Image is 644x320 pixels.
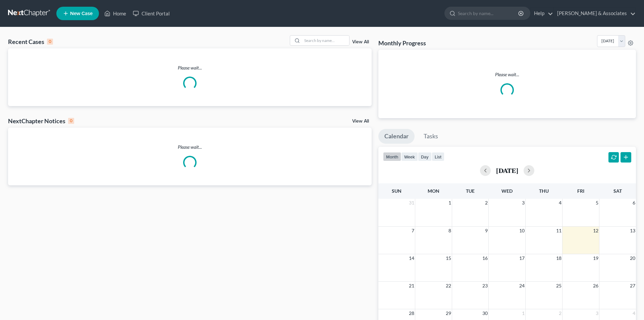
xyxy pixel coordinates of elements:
span: 1 [448,199,452,207]
span: 8 [448,227,452,235]
span: 28 [408,309,415,317]
a: View All [352,119,369,124]
p: Please wait... [8,144,372,150]
span: 15 [445,254,452,262]
span: 12 [592,227,599,235]
span: 5 [595,199,599,207]
button: week [401,152,418,161]
span: 16 [482,254,488,262]
span: 27 [629,282,636,290]
span: 31 [408,199,415,207]
span: 29 [445,309,452,317]
span: 22 [445,282,452,290]
span: 24 [519,282,525,290]
span: 19 [592,254,599,262]
p: Please wait... [8,64,372,71]
span: 20 [629,254,636,262]
span: 7 [411,227,415,235]
span: 17 [519,254,525,262]
span: 2 [558,309,562,317]
span: New Case [70,11,93,16]
a: View All [352,40,369,44]
span: 4 [632,309,636,317]
button: day [418,152,432,161]
span: 9 [484,227,488,235]
span: 3 [521,199,525,207]
span: Sun [392,188,401,194]
a: Calendar [378,129,415,144]
p: Please wait... [384,71,631,78]
span: 18 [555,254,562,262]
button: list [432,152,444,161]
span: Tue [466,188,475,194]
h2: [DATE] [496,167,518,174]
span: 23 [482,282,488,290]
span: 3 [595,309,599,317]
span: Wed [501,188,513,194]
span: 1 [521,309,525,317]
span: Sat [613,188,622,194]
span: 2 [484,199,488,207]
a: [PERSON_NAME] & Associates [554,7,636,19]
span: 30 [482,309,488,317]
span: Thu [539,188,549,194]
span: 26 [592,282,599,290]
span: Mon [428,188,439,194]
span: 13 [629,227,636,235]
div: NextChapter Notices [8,117,74,125]
input: Search by name... [458,7,519,19]
input: Search by name... [302,36,349,45]
a: Client Portal [129,7,173,19]
span: 14 [408,254,415,262]
button: month [383,152,401,161]
span: 11 [555,227,562,235]
a: Tasks [418,129,444,144]
div: 0 [47,39,53,45]
h3: Monthly Progress [378,39,426,47]
span: Fri [577,188,584,194]
span: 4 [558,199,562,207]
span: 25 [555,282,562,290]
a: Home [101,7,129,19]
span: 10 [519,227,525,235]
a: Help [531,7,553,19]
span: 6 [632,199,636,207]
div: 0 [68,118,74,124]
span: 21 [408,282,415,290]
div: Recent Cases [8,38,53,46]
